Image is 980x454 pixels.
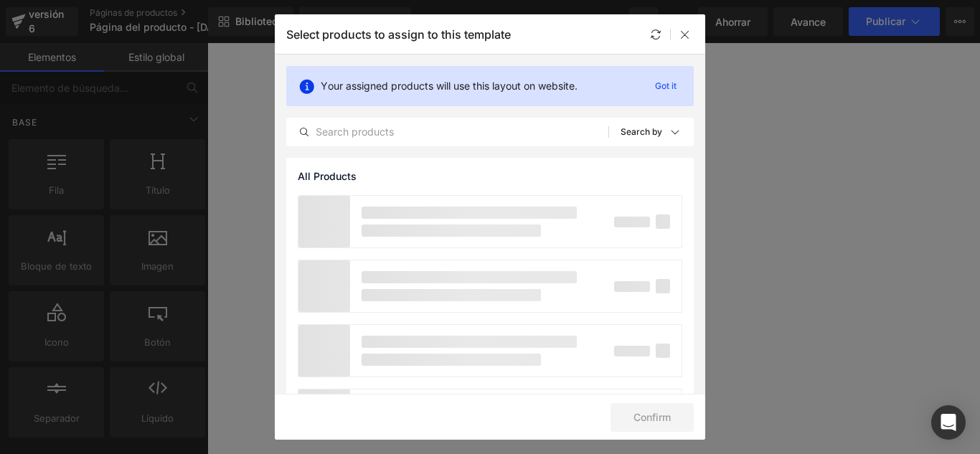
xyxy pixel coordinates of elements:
[611,403,694,432] button: Confirm
[321,78,578,94] p: Your assigned products will use this layout on website.
[286,27,511,42] p: Select products to assign to this template
[621,127,662,137] p: Search by
[649,77,682,95] p: Got it
[298,171,357,182] span: All Products
[931,405,966,440] div: Abrir Intercom Messenger
[287,123,608,141] input: Search products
